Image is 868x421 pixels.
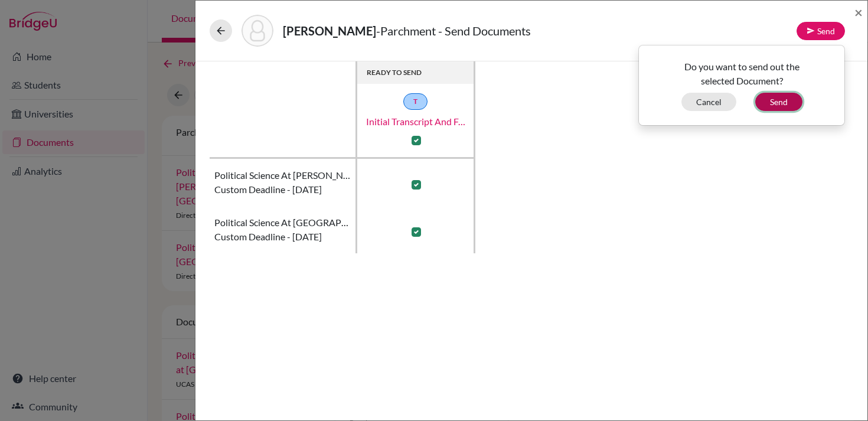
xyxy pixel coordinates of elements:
span: Political Science at [PERSON_NAME][GEOGRAPHIC_DATA] [214,168,351,182]
span: × [854,4,863,21]
button: Send [755,93,802,111]
button: Send [797,22,845,40]
div: Send [638,45,845,126]
a: T [403,93,428,110]
p: Do you want to send out the selected Document? [648,60,836,88]
a: Initial Transcript and Forecasted Grades [357,115,475,129]
span: Custom deadline - [DATE] [214,230,322,244]
span: - Parchment - Send Documents [376,24,531,38]
strong: [PERSON_NAME] [283,24,376,38]
span: Political Science at [GEOGRAPHIC_DATA] [214,216,351,230]
th: READY TO SEND [357,61,475,84]
span: Custom deadline - [DATE] [214,182,322,197]
button: Cancel [681,93,736,111]
button: Close [854,5,863,19]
